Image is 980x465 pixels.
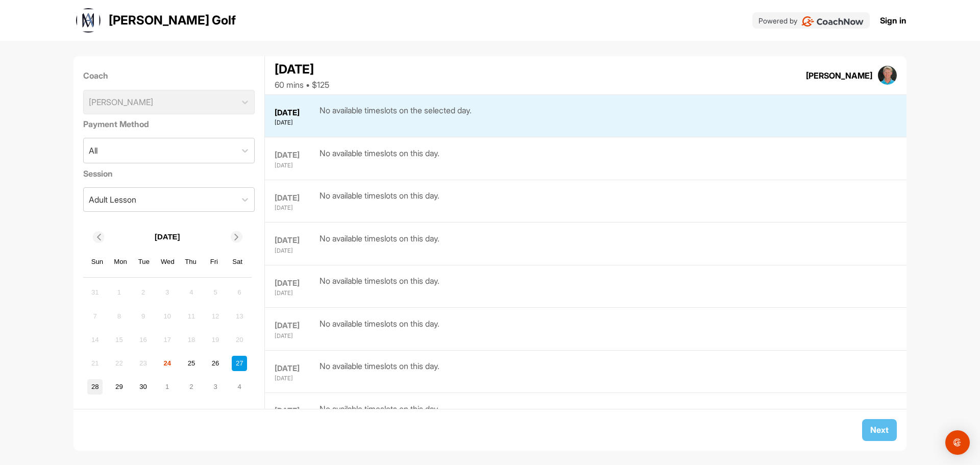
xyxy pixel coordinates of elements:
[87,308,103,324] div: Not available Sunday, September 7th, 2025
[275,332,317,340] div: [DATE]
[160,332,175,348] div: Not available Wednesday, September 17th, 2025
[91,255,104,268] div: Sun
[184,379,199,395] div: Choose Thursday, October 2nd, 2025
[232,356,247,371] div: Choose Saturday, September 27th, 2025
[208,356,223,371] div: Choose Friday, September 26th, 2025
[208,379,223,395] div: Choose Friday, October 3rd, 2025
[320,403,439,426] div: No available timeslots on this day.
[109,11,236,30] p: [PERSON_NAME] Golf
[275,161,317,170] div: [DATE]
[111,379,127,395] div: Choose Monday, September 29th, 2025
[275,363,317,375] div: [DATE]
[137,255,151,268] div: Tue
[86,284,249,396] div: month 2025-09
[184,332,199,348] div: Not available Thursday, September 18th, 2025
[320,360,439,383] div: No available timeslots on this day.
[232,379,247,395] div: Choose Saturday, October 4th, 2025
[208,332,223,348] div: Not available Friday, September 19th, 2025
[136,332,151,348] div: Not available Tuesday, September 16th, 2025
[232,308,247,324] div: Not available Saturday, September 13th, 2025
[160,285,175,300] div: Not available Wednesday, September 3rd, 2025
[320,189,439,212] div: No available timeslots on this day.
[275,79,329,91] div: 60 mins • $125
[161,255,174,268] div: Wed
[76,8,101,33] img: logo
[114,255,127,268] div: Mon
[320,232,439,255] div: No available timeslots on this day.
[275,374,317,383] div: [DATE]
[160,308,175,324] div: Not available Wednesday, September 10th, 2025
[275,289,317,298] div: [DATE]
[184,255,198,268] div: Thu
[275,150,317,161] div: [DATE]
[320,147,439,170] div: No available timeslots on this day.
[275,320,317,332] div: [DATE]
[275,235,317,247] div: [DATE]
[275,118,317,127] div: [DATE]
[136,379,151,395] div: Choose Tuesday, September 30th, 2025
[155,231,180,243] p: [DATE]
[320,317,439,340] div: No available timeslots on this day.
[136,308,151,324] div: Not available Tuesday, September 9th, 2025
[275,247,317,255] div: [DATE]
[160,379,175,395] div: Choose Wednesday, October 1st, 2025
[83,69,255,82] label: Coach
[275,192,317,204] div: [DATE]
[111,308,127,324] div: Not available Monday, September 8th, 2025
[801,16,864,27] img: CoachNow
[83,118,255,130] label: Payment Method
[880,14,906,27] a: Sign in
[184,308,199,324] div: Not available Thursday, September 11th, 2025
[87,379,103,395] div: Choose Sunday, September 28th, 2025
[208,255,221,268] div: Fri
[275,278,317,289] div: [DATE]
[89,193,136,206] div: Adult Lesson
[275,107,317,119] div: [DATE]
[862,419,897,441] button: Next
[208,308,223,324] div: Not available Friday, September 12th, 2025
[758,15,797,26] p: Powered by
[83,167,255,180] label: Session
[111,332,127,348] div: Not available Monday, September 15th, 2025
[870,425,889,435] span: Next
[320,275,439,298] div: No available timeslots on this day.
[87,356,103,371] div: Not available Sunday, September 21st, 2025
[160,356,175,371] div: Choose Wednesday, September 24th, 2025
[878,66,897,85] img: square_0c0145ea95d7b9812da7d8529ccd7d0e.jpg
[275,204,317,212] div: [DATE]
[945,430,970,455] div: Open Intercom Messenger
[275,60,329,79] div: [DATE]
[232,332,247,348] div: Not available Saturday, September 20th, 2025
[320,104,472,127] div: No available timeslots on the selected day.
[111,285,127,300] div: Not available Monday, September 1st, 2025
[87,332,103,348] div: Not available Sunday, September 14th, 2025
[208,285,223,300] div: Not available Friday, September 5th, 2025
[87,285,103,300] div: Not available Sunday, August 31st, 2025
[136,356,151,371] div: Not available Tuesday, September 23rd, 2025
[111,356,127,371] div: Not available Monday, September 22nd, 2025
[136,285,151,300] div: Not available Tuesday, September 2nd, 2025
[275,405,317,417] div: [DATE]
[806,69,872,82] div: [PERSON_NAME]
[89,144,97,157] div: All
[184,285,199,300] div: Not available Thursday, September 4th, 2025
[184,356,199,371] div: Choose Thursday, September 25th, 2025
[231,255,244,268] div: Sat
[232,285,247,300] div: Not available Saturday, September 6th, 2025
